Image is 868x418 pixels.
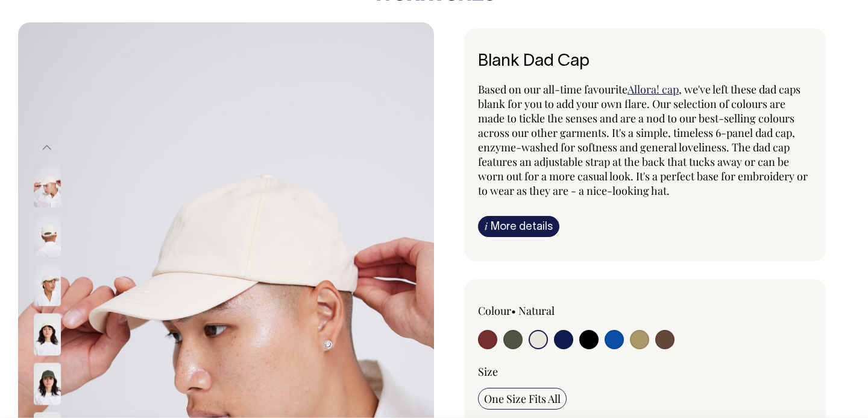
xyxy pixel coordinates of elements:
span: , we've left these dad caps blank for you to add your own flare. Our selection of colours are mad... [478,82,808,198]
span: i [485,220,488,232]
a: iMore details [478,216,559,237]
span: One Size Fits All [484,391,561,406]
span: Based on our all-time favourite [478,82,627,97]
button: Previous [38,135,56,162]
span: • [511,303,516,318]
div: Colour [478,303,612,318]
img: natural [34,165,61,207]
input: One Size Fits All [478,388,567,410]
div: Size [478,364,812,379]
h6: Blank Dad Cap [478,52,812,71]
img: natural [34,264,61,306]
img: olive [34,363,61,405]
img: natural [34,314,61,356]
a: Allora! cap [627,82,679,97]
img: natural [34,215,61,257]
label: Natural [518,303,555,318]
